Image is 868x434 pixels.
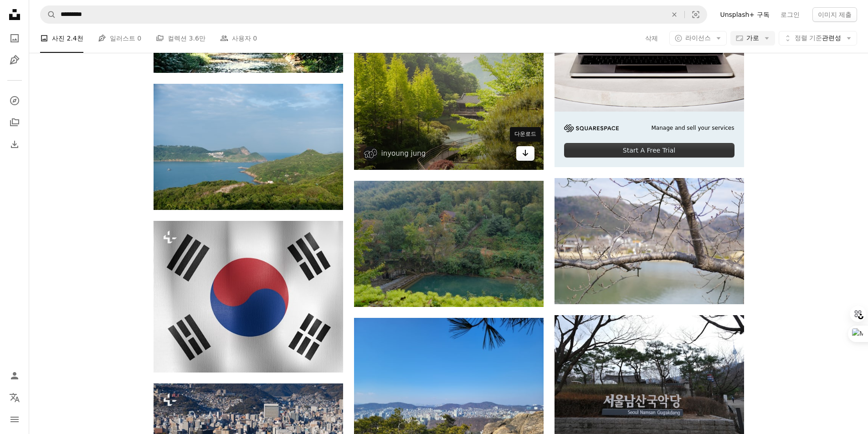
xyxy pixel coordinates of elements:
[555,374,744,382] a: 간판은 서울 남산 국각당으로 이어집니다.
[812,7,857,22] button: 이미지 제출
[775,7,805,22] a: 로그인
[41,6,56,23] button: Unsplash 검색
[555,178,744,304] img: 나뭇가지 위에 앉아있는 새
[564,143,734,158] div: Start A Free Trial
[730,31,775,46] button: 가로
[354,384,544,393] a: 산 정상에서 바라본 도시 풍경
[5,92,24,110] a: 탐색
[154,292,343,301] a: 대한민국의 국기
[381,149,426,158] a: inyoung jung
[651,124,734,132] span: Manage and sell your services
[516,146,534,161] a: 다운로드
[156,24,205,53] a: 컬렉션 3.6만
[5,5,24,26] a: 홈 — Unsplash
[5,135,24,153] a: 다운로드 내역
[685,6,707,23] button: 시각적 검색
[795,34,822,41] span: 정렬 기준
[154,221,343,373] img: 대한민국의 국기
[354,18,544,170] img: 녹음이 우거진 숲 사이로 흐르는 강
[564,124,619,132] img: file-1705255347840-230a6ab5bca9image
[154,143,343,151] a: 언덕에서 바라본 수역의 모습
[685,34,711,41] span: 라이선스
[714,7,775,22] a: Unsplash+ 구독
[779,31,857,46] button: 정렬 기준관련성
[795,34,841,43] span: 관련성
[98,24,141,53] a: 일러스트 0
[664,6,684,23] button: 삭제
[5,113,24,132] a: 컬렉션
[253,33,257,43] span: 0
[746,34,759,43] span: 가로
[5,388,24,407] button: 언어
[5,410,24,429] button: 메뉴
[5,367,24,385] a: 로그인 / 가입
[354,181,544,307] img: 숲 한가운데에 있는 나무로 둘러싸인 호수
[510,127,541,142] div: 다운로드
[555,237,744,245] a: 나뭇가지 위에 앉아있는 새
[363,146,378,161] img: inyoung jung의 프로필로 이동
[40,5,707,24] form: 사이트 전체에서 이미지 찾기
[5,51,24,69] a: 일러스트
[669,31,727,46] button: 라이선스
[137,33,141,43] span: 0
[354,90,544,98] a: 녹음이 우거진 숲 사이로 흐르는 강
[354,240,544,248] a: 숲 한가운데에 있는 나무로 둘러싸인 호수
[645,31,658,46] button: 삭제
[189,33,205,43] span: 3.6만
[154,84,343,210] img: 언덕에서 바라본 수역의 모습
[5,29,24,47] a: 사진
[220,24,257,53] a: 사용자 0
